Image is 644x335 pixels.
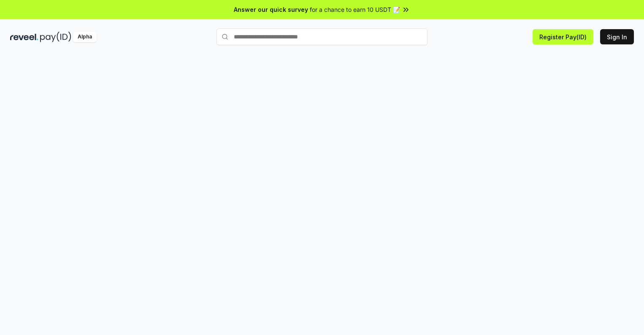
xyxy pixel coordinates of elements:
[73,32,97,42] div: Alpha
[40,32,71,42] img: pay_id
[600,29,634,44] button: Sign In
[533,29,593,44] button: Register Pay(ID)
[10,32,38,42] img: reveel_dark
[234,5,308,14] span: Answer our quick survey
[310,5,400,14] span: for a chance to earn 10 USDT 📝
